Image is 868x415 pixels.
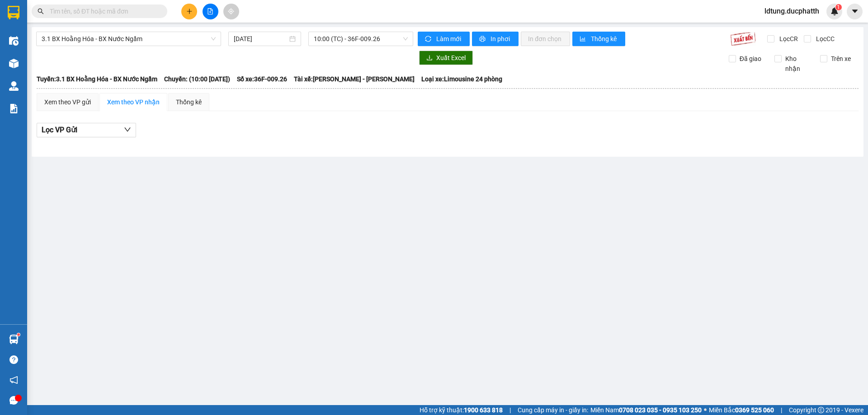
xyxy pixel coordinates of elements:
[9,36,19,46] img: warehouse-icon
[425,36,433,43] span: sync
[9,335,19,344] img: warehouse-icon
[9,376,18,384] span: notification
[9,104,19,113] img: solution-icon
[42,32,216,46] span: 3.1 BX Hoằng Hóa - BX Nước Ngầm
[521,32,570,46] button: In đơn chọn
[730,32,756,46] img: 9k=
[107,97,160,107] div: Xem theo VP nhận
[591,34,618,44] span: Thống kê
[228,8,234,14] span: aim
[234,34,288,44] input: 15/09/2025
[704,408,707,412] span: ⚪️
[421,74,502,84] span: Loại xe: Limousine 24 phòng
[176,97,202,107] div: Thống kê
[420,405,503,415] span: Hỗ trợ kỹ thuật:
[9,81,19,91] img: warehouse-icon
[9,59,19,68] img: warehouse-icon
[590,405,702,415] span: Miền Nam
[709,405,774,415] span: Miền Bắc
[418,32,470,46] button: syncLàm mới
[835,4,842,10] sup: 1
[572,32,625,46] button: bar-chartThống kê
[757,5,826,17] span: ldtung.ducphatth
[619,406,702,414] strong: 0708 023 035 - 0935 103 250
[812,34,836,44] span: Lọc CC
[38,8,44,14] span: search
[44,97,91,107] div: Xem theo VP gửi
[580,36,587,43] span: bar-chart
[830,7,839,15] img: icon-new-feature
[8,6,19,19] img: logo-vxr
[164,74,230,84] span: Chuyến: (10:00 [DATE])
[124,126,131,133] span: down
[181,4,197,19] button: plus
[17,333,20,336] sup: 1
[847,4,863,19] button: caret-down
[827,54,854,64] span: Trên xe
[782,54,813,74] span: Kho nhận
[736,54,765,64] span: Đã giao
[37,75,157,83] b: Tuyến: 3.1 BX Hoằng Hóa - BX Nước Ngầm
[186,8,193,14] span: plus
[37,123,136,137] button: Lọc VP Gửi
[851,7,859,15] span: caret-down
[509,405,511,415] span: |
[237,74,287,84] span: Số xe: 36F-009.26
[491,34,511,44] span: In phơi
[818,407,824,413] span: copyright
[223,4,239,19] button: aim
[203,4,218,19] button: file-add
[464,406,503,414] strong: 1900 633 818
[42,124,77,135] span: Lọc VP Gửi
[479,36,487,43] span: printer
[472,32,519,46] button: printerIn phơi
[314,32,408,46] span: 10:00 (TC) - 36F-009.26
[50,6,156,16] input: Tìm tên, số ĐT hoặc mã đơn
[436,34,462,44] span: Làm mới
[781,405,782,415] span: |
[735,406,774,414] strong: 0369 525 060
[9,355,18,364] span: question-circle
[294,74,415,84] span: Tài xế: [PERSON_NAME] - [PERSON_NAME]
[776,34,799,44] span: Lọc CR
[9,396,18,405] span: message
[837,4,840,10] span: 1
[419,51,473,65] button: downloadXuất Excel
[518,405,588,415] span: Cung cấp máy in - giấy in:
[207,8,213,14] span: file-add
